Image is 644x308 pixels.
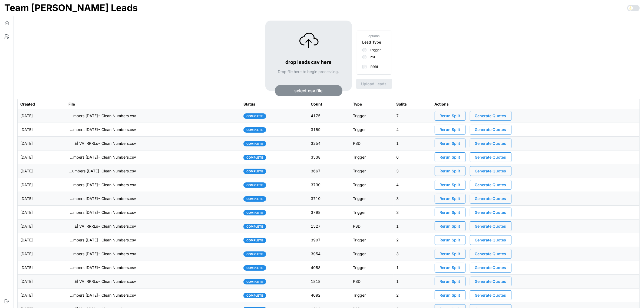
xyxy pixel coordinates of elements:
[361,79,387,89] span: Upload Leads
[440,208,460,217] span: Rerun Split
[18,137,66,150] td: [DATE]
[246,196,263,201] span: complete
[435,263,465,273] button: Rerun Split
[394,219,432,233] td: 1
[440,139,460,148] span: Rerun Split
[68,155,136,160] p: imports/[PERSON_NAME]/1758723927694-TU Master List With Numbers [DATE]- Clean Numbers.csv
[435,180,465,190] button: Rerun Split
[68,182,136,188] p: imports/[PERSON_NAME]/1758551932608-TU Master List With Numbers [DATE]- Clean Numbers.csv
[68,210,136,215] p: imports/[PERSON_NAME]/1758203792018-TU Master List With Numbers [DATE]- Clean Numbers.csv
[435,290,465,300] button: Rerun Split
[470,208,511,217] button: Generate Quotes
[440,194,460,203] span: Rerun Split
[356,79,392,89] button: Upload Leads
[475,153,506,162] span: Generate Quotes
[470,152,511,162] button: Generate Quotes
[308,109,350,123] td: 4175
[246,169,263,174] span: complete
[394,247,432,261] td: 3
[308,99,350,109] th: Count
[18,192,66,206] td: [DATE]
[246,114,263,119] span: complete
[394,289,432,302] td: 2
[367,65,379,69] label: IRRRL
[394,150,432,164] td: 6
[18,164,66,178] td: [DATE]
[394,206,432,219] td: 3
[18,123,66,137] td: [DATE]
[475,139,506,148] span: Generate Quotes
[18,233,66,247] td: [DATE]
[308,178,350,192] td: 3730
[66,99,241,109] th: File
[470,139,511,148] button: Generate Quotes
[350,137,394,150] td: PSD
[68,279,136,284] p: imports/[PERSON_NAME]/1757714823285-[PERSON_NAME] VA IRRRLs- Clean Numbers.csv
[68,293,136,298] p: imports/[PERSON_NAME]/1757686612454-TU Master List With Numbers [DATE]- Clean Numbers.csv
[475,125,506,134] span: Generate Quotes
[68,113,136,119] p: imports/[PERSON_NAME]/1758897724868-TU Master List With Numbers [DATE]- Clean Numbers.csv
[470,111,511,121] button: Generate Quotes
[246,252,263,257] span: complete
[308,123,350,137] td: 3159
[440,111,460,120] span: Rerun Split
[475,291,506,300] span: Generate Quotes
[470,180,511,190] button: Generate Quotes
[350,247,394,261] td: Trigger
[246,266,263,270] span: complete
[440,222,460,231] span: Rerun Split
[475,277,506,286] span: Generate Quotes
[350,233,394,247] td: Trigger
[435,249,465,259] button: Rerun Split
[350,261,394,275] td: Trigger
[435,235,465,245] button: Rerun Split
[246,127,263,132] span: complete
[350,164,394,178] td: Trigger
[308,233,350,247] td: 3907
[475,235,506,245] span: Generate Quotes
[246,238,263,243] span: complete
[350,178,394,192] td: Trigger
[68,237,136,243] p: imports/[PERSON_NAME]/1758118770063-TU Master List With Numbers [DATE]- Clean Numbers.csv
[394,123,432,137] td: 4
[394,164,432,178] td: 3
[18,206,66,219] td: [DATE]
[308,150,350,164] td: 3538
[68,251,136,257] p: imports/[PERSON_NAME]/1758033115597-TU Master List With Numbers [DATE]- Clean Numbers.csv
[350,109,394,123] td: Trigger
[470,277,511,286] button: Generate Quotes
[308,192,350,206] td: 3710
[246,155,263,160] span: complete
[475,111,506,120] span: Generate Quotes
[435,152,465,162] button: Rerun Split
[435,125,465,135] button: Rerun Split
[68,224,136,229] p: imports/[PERSON_NAME]/1758131621168-[PERSON_NAME] VA IRRRLs- Clean Numbers.csv
[246,210,263,215] span: complete
[435,277,465,286] button: Rerun Split
[350,192,394,206] td: Trigger
[440,180,460,189] span: Rerun Split
[308,247,350,261] td: 3954
[18,99,66,109] th: Created
[246,293,263,298] span: complete
[308,289,350,302] td: 4092
[68,168,136,174] p: imports/[PERSON_NAME]/1758672773014-TU Master List With Numbers [DATE]-Clean Numbers.csv
[394,99,432,109] th: Splits
[440,125,460,134] span: Rerun Split
[470,194,511,204] button: Generate Quotes
[308,206,350,219] td: 3798
[308,164,350,178] td: 3667
[295,85,323,96] span: select csv file
[394,261,432,275] td: 1
[470,125,511,135] button: Generate Quotes
[394,178,432,192] td: 4
[440,166,460,176] span: Rerun Split
[350,123,394,137] td: Trigger
[432,99,640,109] th: Actions
[18,247,66,261] td: [DATE]
[440,291,460,300] span: Rerun Split
[308,137,350,150] td: 3254
[394,137,432,150] td: 1
[246,141,263,146] span: complete
[18,109,66,123] td: [DATE]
